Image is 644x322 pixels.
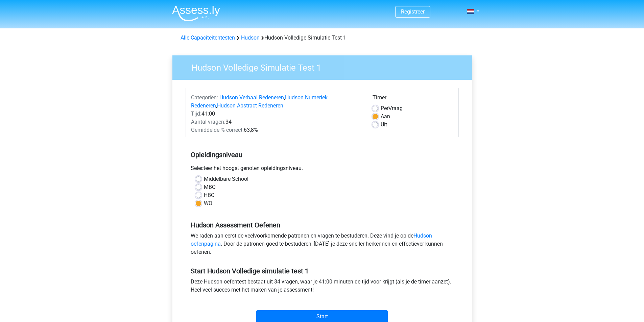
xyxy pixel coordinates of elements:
[178,34,467,42] div: Hudson Volledige Simulatie Test 1
[219,94,284,101] a: Hudson Verbaal Redeneren
[172,5,220,21] img: Assessly
[191,110,201,117] span: Tijd:
[381,105,388,112] span: Per
[217,102,283,109] a: Hudson Abstract Redeneren
[186,164,459,175] div: Selecteer het hoogst genoten opleidingsniveau.
[373,94,453,104] div: Timer
[204,183,216,191] label: MBO
[191,94,218,101] span: Categoriën:
[191,94,328,109] a: Hudson Numeriek Redeneren
[186,232,459,259] div: We raden aan eerst de veelvoorkomende patronen en vragen te bestuderen. Deze vind je op de . Door...
[191,267,454,275] h5: Start Hudson Volledige simulatie test 1
[186,118,367,126] div: 34
[191,221,454,229] h5: Hudson Assessment Oefenen
[186,126,367,134] div: 63,8%
[241,34,260,41] a: Hudson
[183,60,467,73] h3: Hudson Volledige Simulatie Test 1
[381,121,387,129] label: Uit
[191,127,244,133] span: Gemiddelde % correct:
[191,119,225,125] span: Aantal vragen:
[381,104,403,113] label: Vraag
[186,94,367,110] div: , ,
[381,113,390,121] label: Aan
[186,278,459,297] div: Deze Hudson oefentest bestaat uit 34 vragen, waar je 41:00 minuten de tijd voor krijgt (als je de...
[191,148,454,162] h5: Opleidingsniveau
[204,191,215,199] label: HBO
[204,175,248,183] label: Middelbare School
[186,110,367,118] div: 41:00
[181,34,235,41] a: Alle Capaciteitentesten
[401,8,425,15] a: Registreer
[204,199,212,207] label: WO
